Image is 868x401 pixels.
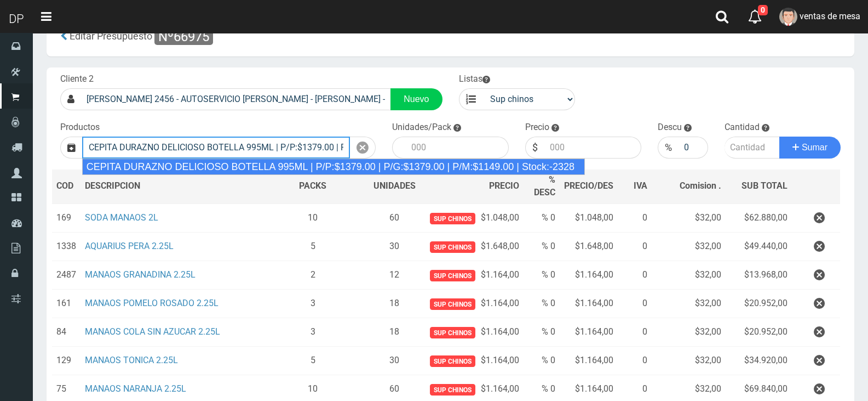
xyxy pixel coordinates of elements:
td: $49.440,00 [726,233,792,261]
span: CRIPCION [101,180,140,191]
td: 161 [52,290,81,318]
td: $1.164,00 [560,347,618,375]
a: Nuevo [390,88,442,110]
label: Cliente 2 [60,73,94,86]
input: Introduzca el nombre del producto [82,137,350,159]
td: $13.968,00 [726,261,792,290]
div: $ [525,137,544,159]
td: $1.164,00 [420,290,524,318]
td: 0 [618,204,652,233]
a: AQUARIUS PERA 2.25L [85,241,174,251]
th: UNIDADES [369,170,420,204]
span: Comision . [680,180,721,191]
th: PACKS [256,170,369,204]
td: % 0 [524,233,560,261]
td: 5 [256,347,369,375]
span: Sup chinos [430,213,475,224]
th: DES [81,170,256,204]
a: SODA MANAOS 2L [85,212,158,223]
td: $1.648,00 [420,233,524,261]
td: 60 [369,204,420,233]
span: Sup chinos [430,298,475,310]
td: 10 [256,204,369,233]
td: $32,00 [652,290,726,318]
div: % [658,137,679,159]
td: 0 [618,347,652,375]
td: $32,00 [652,347,726,375]
a: MANAOS GRANADINA 2.25L [85,269,196,280]
span: PRECIO/DES [564,180,613,191]
td: $1.164,00 [560,318,618,347]
button: Sumar [779,137,841,159]
td: 2 [256,261,369,290]
td: $34.920,00 [726,347,792,375]
td: 0 [618,233,652,261]
span: 0 [758,5,768,15]
td: $32,00 [652,318,726,347]
span: Sup chinos [430,241,475,253]
td: $20.952,00 [726,318,792,347]
td: 169 [52,204,81,233]
label: Descu [658,121,682,134]
a: MANAOS COLA SIN AZUCAR 2.25L [85,326,220,337]
span: Sup chinos [430,270,475,281]
td: 0 [618,261,652,290]
td: % 0 [524,261,560,290]
td: % 0 [524,204,560,233]
td: 30 [369,347,420,375]
td: 84 [52,318,81,347]
td: % 0 [524,318,560,347]
td: 12 [369,261,420,290]
td: $1.164,00 [420,347,524,375]
td: 18 [369,318,420,347]
label: Listas [459,73,490,86]
img: User Image [779,8,797,26]
span: ventas de mesa [800,11,860,21]
td: $1.048,00 [420,204,524,233]
span: % DESC [534,174,555,197]
a: MANAOS POMELO ROSADO 2.25L [85,298,219,308]
div: CEPITA DURAZNO DELICIOSO BOTELLA 995ML | P/P:$1379.00 | P/G:$1379.00 | P/M:$1149.00 | Stock:-2328 [82,159,585,175]
span: Sup chinos [430,355,475,367]
td: $1.048,00 [560,204,618,233]
label: Precio [525,121,549,134]
span: Sup chinos [430,327,475,338]
input: 000 [679,137,708,159]
td: $32,00 [652,204,726,233]
span: Nº66975 [154,29,213,45]
td: $32,00 [652,233,726,261]
td: 0 [618,318,652,347]
td: $1.648,00 [560,233,618,261]
span: Sumar [802,143,827,152]
label: Cantidad [725,121,760,134]
span: Sup chinos [430,384,475,396]
span: IVA [634,180,647,191]
td: 18 [369,290,420,318]
td: % 0 [524,290,560,318]
td: $1.164,00 [420,318,524,347]
a: MANAOS NARANJA 2.25L [85,383,186,394]
td: 3 [256,318,369,347]
td: $32,00 [652,261,726,290]
td: 2487 [52,261,81,290]
td: 30 [369,233,420,261]
span: PRECIO [489,180,519,193]
td: 0 [618,290,652,318]
td: 1338 [52,233,81,261]
span: Editar Presupuesto [70,30,152,42]
label: Unidades/Pack [392,121,451,134]
input: Cantidad [725,137,780,159]
span: SUB TOTAL [741,180,787,193]
th: COD [52,170,81,204]
input: 000 [544,137,642,159]
td: $62.880,00 [726,204,792,233]
td: % 0 [524,347,560,375]
td: $20.952,00 [726,290,792,318]
td: 5 [256,233,369,261]
td: $1.164,00 [560,261,618,290]
input: Consumidor Final [81,88,391,110]
td: 3 [256,290,369,318]
input: 000 [406,137,509,159]
td: $1.164,00 [560,290,618,318]
td: $1.164,00 [420,261,524,290]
